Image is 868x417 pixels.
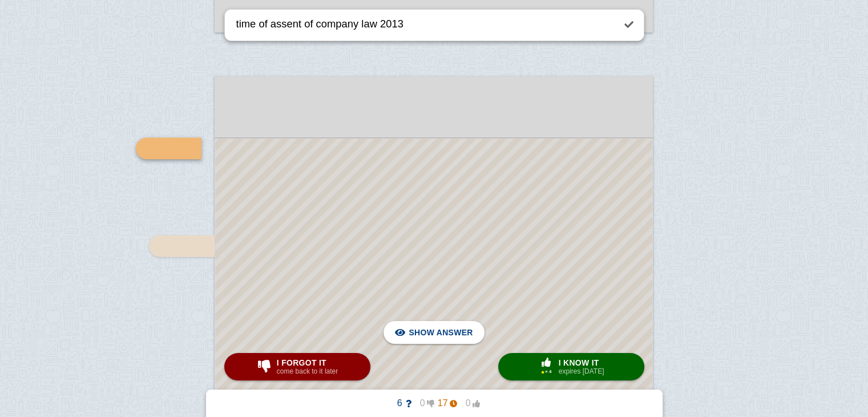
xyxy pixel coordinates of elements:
span: 0 [457,398,480,408]
span: 6 [389,398,411,408]
button: 60170 [380,394,489,412]
button: Show answer [383,321,484,344]
textarea: time of assent of company law 2013 [234,10,614,41]
button: I forgot itcome back to it later [224,353,370,380]
span: Show answer [409,320,473,345]
span: 17 [434,398,457,408]
button: × 4I know itexpires [DATE] [498,353,644,380]
span: I forgot it [277,358,338,367]
span: × 4 [545,370,551,374]
span: 0 [411,398,434,408]
span: I know it [559,358,604,367]
small: expires [DATE] [559,367,604,375]
small: come back to it later [277,367,338,375]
